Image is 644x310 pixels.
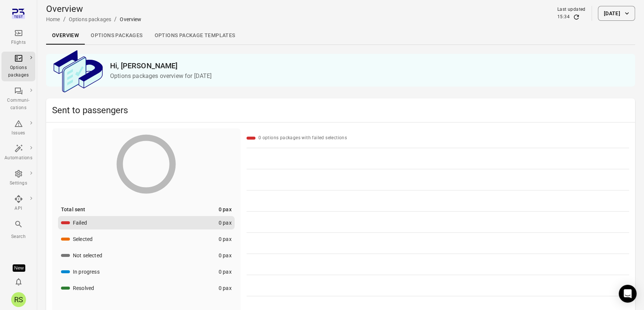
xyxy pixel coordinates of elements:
li: / [114,15,117,24]
button: Selected0 pax [58,232,235,246]
div: Resolved [73,284,94,292]
h2: Hi, [PERSON_NAME] [110,60,629,72]
div: In progress [73,268,100,275]
div: Tooltip anchor [13,264,25,272]
a: API [1,192,35,215]
li: / [63,15,66,24]
a: Communi-cations [1,84,35,114]
a: Options packages [85,27,148,45]
div: Communi-cations [4,97,32,112]
a: Options package Templates [149,27,241,45]
div: 0 pax [219,206,232,213]
div: Options packages [4,64,32,79]
div: 0 pax [219,268,232,275]
div: Local navigation [46,27,635,45]
div: 0 options packages with failed selections [258,134,347,142]
a: Settings [1,167,35,189]
div: Overview [120,16,141,23]
div: API [4,205,32,212]
div: Search [4,233,32,241]
a: Options packages [1,52,35,81]
div: Last updated [557,6,586,13]
a: Home [46,16,60,22]
div: 0 pax [219,219,232,226]
div: Open Intercom Messenger [619,285,637,303]
p: Options packages overview for [DATE] [110,72,629,81]
button: Rishi Soekhoe [8,289,29,310]
nav: Breadcrumbs [46,15,142,24]
div: Issues [4,130,32,137]
button: Refresh data [573,13,580,21]
div: Settings [4,180,32,187]
button: Resolved0 pax [58,281,235,295]
div: Flights [4,39,32,46]
div: Total sent [61,206,86,213]
button: Not selected0 pax [58,249,235,262]
div: Failed [73,219,87,226]
div: Selected [73,235,93,243]
h2: Sent to passengers [52,104,629,116]
h1: Overview [46,3,142,15]
button: Notifications [11,274,26,289]
div: Not selected [73,252,102,259]
a: Issues [1,117,35,139]
button: In progress0 pax [58,265,235,278]
div: Automations [4,154,32,162]
div: RS [11,292,26,307]
div: 0 pax [219,284,232,292]
div: 0 pax [219,235,232,243]
button: Failed0 pax [58,216,235,229]
a: Automations [1,142,35,164]
div: 0 pax [219,252,232,259]
button: [DATE] [598,6,635,21]
a: Flights [1,26,35,49]
button: Search [1,218,35,242]
div: 15:34 [557,13,570,21]
a: Overview [46,27,85,45]
a: Options packages [69,16,111,22]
